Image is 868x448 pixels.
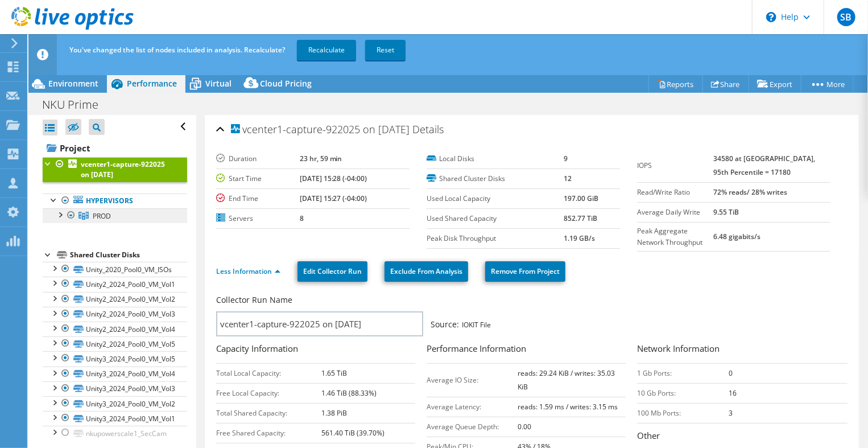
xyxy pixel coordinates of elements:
b: 3 [729,408,733,418]
label: Read/Write Ratio [637,187,713,198]
td: 100 Mb Ports: [637,403,729,423]
label: Shared Cluster Disks [427,173,564,184]
span: Details [412,122,444,136]
a: Export [749,75,801,93]
h3: Performance Information [427,342,626,357]
span: You've changed the list of nodes included in analysis. Recalculate? [69,45,285,55]
b: reads: 1.59 ms / writes: 3.15 ms [518,402,618,412]
a: Unity2_2024_Pool0_VM_Vol5 [43,336,187,351]
td: 1.46 TiB (88.33%) [322,383,416,403]
td: Total Shared Capacity: [216,403,321,423]
td: Total Local Capacity: [216,363,321,383]
span: Virtual [205,78,232,89]
a: Less Information [216,266,280,276]
label: Servers [216,213,299,224]
b: 16 [729,388,737,398]
td: Average Latency: [427,397,518,417]
td: 10 Gb Ports: [637,383,729,403]
a: PROD [43,208,187,223]
b: 34580 at [GEOGRAPHIC_DATA], 95th Percentile = 17180 [713,154,815,177]
h3: Network Information [637,342,848,357]
label: Peak Disk Throughput [427,233,564,244]
label: Source: [431,319,459,330]
svg: \n [766,12,776,22]
h1: NKU Prime [37,98,116,111]
label: IOPS [637,160,713,171]
h3: Other [637,429,848,445]
a: Unity_2020_Pool0_VM_ISOs [43,262,187,277]
span: IOKIT File [431,320,491,330]
td: 561.40 TiB (39.70%) [322,423,416,443]
b: 72% reads/ 28% writes [713,187,787,197]
label: Collector Run Name [216,294,292,306]
a: Unity3_2024_Pool0_VM_Vol5 [43,351,187,366]
b: 23 hr, 59 min [300,154,342,163]
a: Reset [365,40,406,60]
span: SB [837,8,855,26]
td: 1 Gb Ports: [637,363,729,383]
a: Unity2_2024_Pool0_VM_Vol3 [43,307,187,322]
a: Unity2_2024_Pool0_VM_Vol2 [43,292,187,307]
b: 852.77 TiB [564,213,597,223]
td: Free Local Capacity: [216,383,321,403]
a: Hypervisors [43,194,187,208]
a: Recalculate [297,40,356,60]
label: End Time [216,193,299,204]
td: Average Queue Depth: [427,417,518,437]
b: 197.00 GiB [564,194,598,203]
div: Shared Cluster Disks [70,248,187,262]
b: [DATE] 15:28 (-04:00) [300,174,367,183]
b: reads: 29.24 KiB / writes: 35.03 KiB [518,368,615,392]
b: [DATE] 15:27 (-04:00) [300,194,367,203]
b: 0 [729,368,733,378]
a: More [801,75,854,93]
b: 12 [564,174,572,183]
b: 1.19 GB/s [564,233,595,243]
td: 1.65 TiB [322,363,416,383]
a: Unity2_2024_Pool0_VM_Vol1 [43,277,187,291]
a: Reports [648,75,703,93]
span: PROD [93,211,111,221]
b: 0.00 [518,422,531,431]
span: Performance [127,78,177,89]
b: 9 [564,154,568,163]
td: Free Shared Capacity: [216,423,321,443]
a: nkupowerscale1_SecCam [43,426,187,441]
label: Used Local Capacity [427,193,564,204]
a: Unity2_2024_Pool0_VM_Vol4 [43,322,187,336]
a: Unity3_2024_Pool0_VM_Vol3 [43,381,187,396]
td: 1.38 PiB [322,403,416,423]
a: Exclude From Analysis [385,261,468,282]
a: Unity3_2024_Pool0_VM_Vol1 [43,411,187,426]
b: 9.55 TiB [713,207,739,217]
label: Duration [216,153,299,165]
a: Share [702,75,749,93]
b: 6.48 gigabits/s [713,232,760,241]
a: Edit Collector Run [297,261,367,282]
label: Used Shared Capacity [427,213,564,224]
a: Remove From Project [485,261,565,282]
b: 8 [300,213,304,223]
td: Average IO Size: [427,363,518,397]
label: Start Time [216,173,299,184]
label: Peak Aggregate Network Throughput [637,225,713,248]
a: vcenter1-capture-922025 on [DATE] [43,157,187,182]
label: Local Disks [427,153,564,165]
span: Environment [48,78,98,89]
a: Unity3_2024_Pool0_VM_Vol2 [43,396,187,411]
h3: Capacity Information [216,342,415,357]
span: vcenter1-capture-922025 on [DATE] [231,124,410,135]
a: Unity3_2024_Pool0_VM_Vol4 [43,367,187,381]
label: Average Daily Write [637,207,713,218]
b: vcenter1-capture-922025 on [DATE] [81,159,165,179]
a: Project [43,139,187,157]
span: Cloud Pricing [260,78,312,89]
